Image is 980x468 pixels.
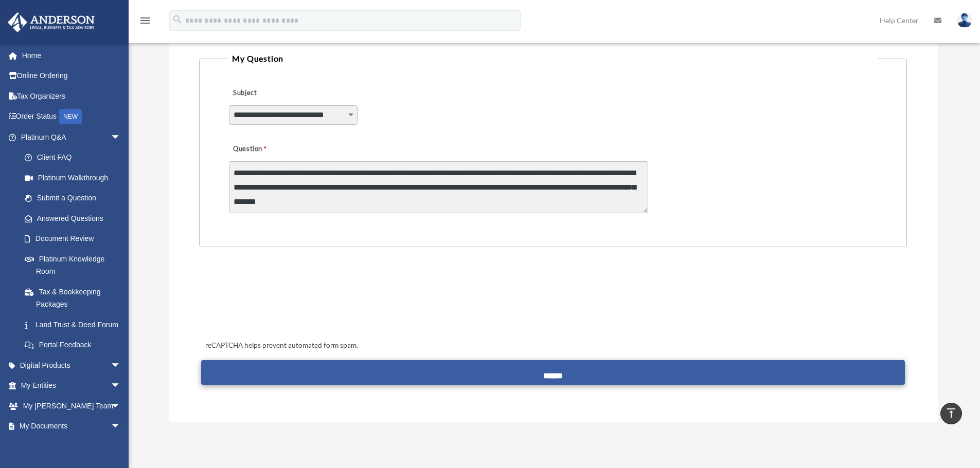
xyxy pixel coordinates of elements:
[940,403,962,424] a: vertical_align_top
[111,355,131,376] span: arrow_drop_down
[111,376,131,397] span: arrow_drop_down
[14,188,131,209] a: Submit a Question
[7,355,136,376] a: Digital Productsarrow_drop_down
[202,279,359,319] iframe: reCAPTCHA
[7,416,136,437] a: My Documentsarrow_drop_down
[229,86,327,101] label: Subject
[111,396,131,417] span: arrow_drop_down
[7,66,136,86] a: Online Ordering
[139,18,151,27] a: menu
[111,416,131,437] span: arrow_drop_down
[14,229,136,249] a: Document Review
[945,407,957,419] i: vertical_align_top
[172,14,183,25] i: search
[14,167,136,188] a: Platinum Walkthrough
[14,147,136,168] a: Client FAQ
[14,282,136,314] a: Tax & Bookkeeping Packages
[201,340,904,352] div: reCAPTCHA helps prevent automated form spam.
[14,335,136,355] a: Portal Feedback
[228,51,878,66] legend: My Question
[14,208,136,229] a: Answered Questions
[14,314,136,335] a: Land Trust & Deed Forum
[229,142,309,157] label: Question
[957,13,972,28] img: User Pic
[7,127,136,147] a: Platinum Q&Aarrow_drop_down
[7,376,136,396] a: My Entitiesarrow_drop_down
[59,109,82,124] div: NEW
[139,14,151,27] i: menu
[7,45,136,66] a: Home
[7,106,136,127] a: Order StatusNEW
[5,12,98,32] img: Anderson Advisors Platinum Portal
[14,249,136,282] a: Platinum Knowledge Room
[111,127,131,148] span: arrow_drop_down
[7,86,136,106] a: Tax Organizers
[7,396,136,416] a: My [PERSON_NAME] Teamarrow_drop_down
